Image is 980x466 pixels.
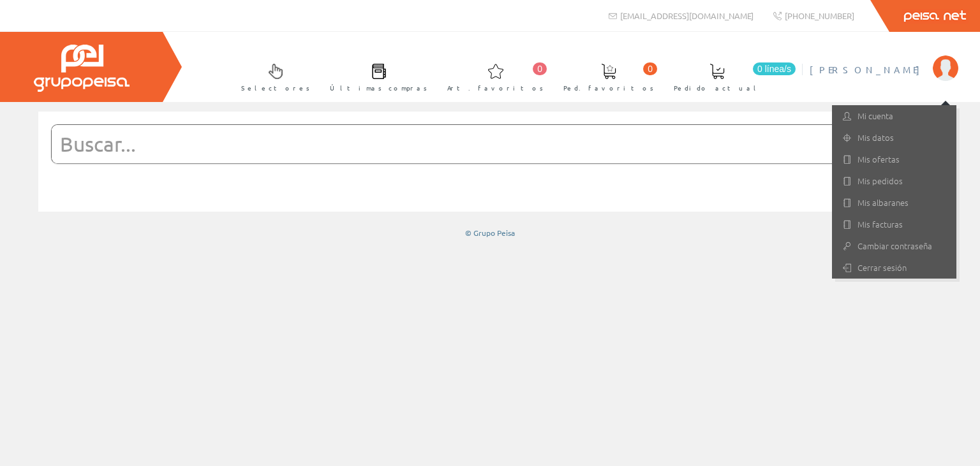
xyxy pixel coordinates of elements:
[832,214,956,235] a: Mis facturas
[34,45,130,92] img: Grupo Peisa
[832,149,956,170] a: Mis ofertas
[753,62,796,75] span: 0 línea/s
[810,63,926,76] span: [PERSON_NAME]
[563,82,654,94] span: Ped. favoritos
[674,82,761,94] span: Pedido actual
[330,82,427,94] span: Últimas compras
[533,62,547,75] span: 0
[38,228,942,238] div: © Grupo Peisa
[228,53,316,99] a: Selectores
[447,82,544,94] span: Art. favoritos
[832,192,956,214] a: Mis albaranes
[832,257,956,279] a: Cerrar sesión
[832,235,956,257] a: Cambiar contraseña
[317,53,434,99] a: Últimas compras
[52,125,897,163] input: Buscar...
[832,170,956,192] a: Mis pedidos
[643,62,657,75] span: 0
[785,10,854,21] span: [PHONE_NUMBER]
[810,53,958,65] a: [PERSON_NAME]
[241,82,310,94] span: Selectores
[832,127,956,149] a: Mis datos
[832,105,956,127] a: Mi cuenta
[620,10,754,21] span: [EMAIL_ADDRESS][DOMAIN_NAME]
